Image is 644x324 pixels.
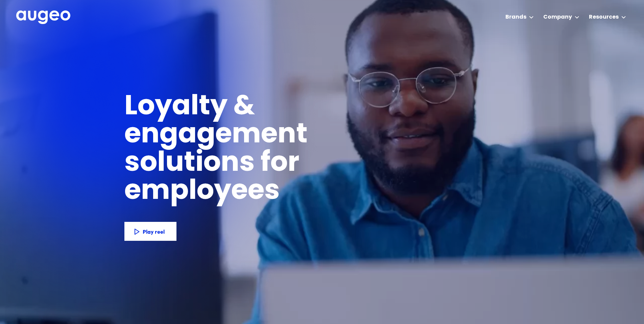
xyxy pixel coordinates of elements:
div: Company [543,13,572,21]
div: Brands [505,13,526,21]
h1: employees [124,178,292,206]
a: Play reel [124,222,176,241]
a: home [16,10,70,25]
div: Resources [589,13,619,21]
img: Augeo's full logo in white. [16,10,70,24]
h1: Loyalty & engagement solutions for [124,93,416,178]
